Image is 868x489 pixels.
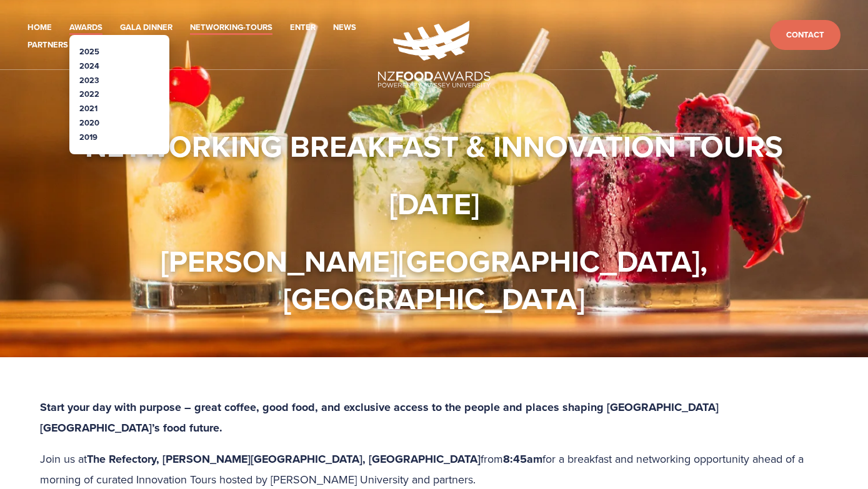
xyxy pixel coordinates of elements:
[27,21,52,35] a: Home
[333,21,356,35] a: News
[40,399,722,436] strong: Start your day with purpose – great coffee, good food, and exclusive access to the people and pla...
[79,117,99,129] a: 2020
[161,239,715,320] strong: [PERSON_NAME][GEOGRAPHIC_DATA], [GEOGRAPHIC_DATA]
[79,102,97,114] a: 2021
[79,46,99,57] a: 2025
[190,21,272,35] a: Networking-Tours
[69,21,102,35] a: Awards
[40,449,828,489] p: Join us at from for a breakfast and networking opportunity ahead of a morning of curated Innovati...
[79,60,99,72] a: 2024
[770,20,841,51] a: Contact
[503,451,542,467] strong: 8:45am
[79,74,99,86] a: 2023
[27,38,68,52] a: Partners
[87,451,481,467] strong: The Refectory, [PERSON_NAME][GEOGRAPHIC_DATA], [GEOGRAPHIC_DATA]
[120,21,172,35] a: Gala Dinner
[290,21,316,35] a: Enter
[79,88,99,100] a: 2022
[389,182,479,225] strong: [DATE]
[85,124,783,168] strong: Networking Breakfast & Innovation Tours
[79,131,97,143] a: 2019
